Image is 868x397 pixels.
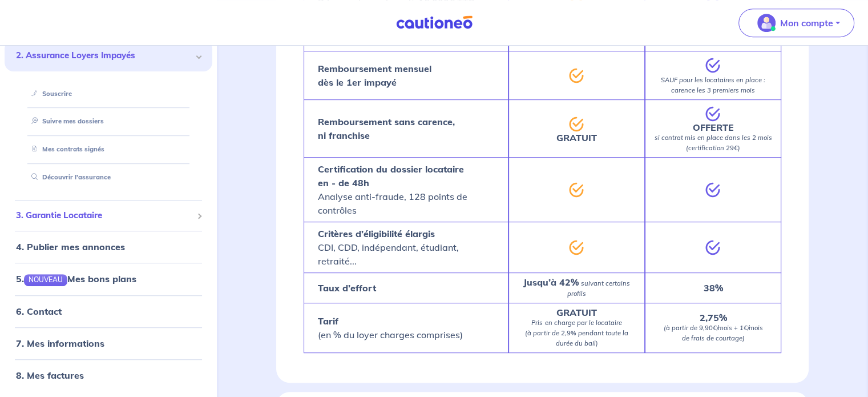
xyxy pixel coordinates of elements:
p: Analyse anti-fraude, 128 points de contrôles [318,162,494,217]
strong: GRATUIT [556,132,597,143]
a: Mes contrats signés [27,146,104,154]
a: 6. Contact [16,306,62,317]
a: 8. Mes factures [16,370,84,381]
p: CDI, CDD, indépendant, étudiant, retraité... [318,227,494,268]
div: Suivre mes dossiers [18,113,199,131]
div: Découvrir l'assurance [18,169,199,187]
strong: 2,75% [699,312,726,323]
strong: Tarif [318,315,338,327]
div: 7. Mes informations [5,332,212,355]
div: 5.NOUVEAUMes bons plans [5,268,212,291]
em: (à partir de 9,90€/mois + 1€/mois de frais de courtage) [663,324,762,342]
a: Découvrir l'assurance [27,174,111,182]
div: 3. Garantie Locataire [5,204,212,227]
strong: Certification du dossier locataire en - de 48h [318,163,464,189]
em: si contrat mis en place dans les 2 mois (certification 29€) [654,134,772,152]
strong: Remboursement sans carence, ni franchise [318,116,455,141]
a: 5.NOUVEAUMes bons plans [16,274,136,285]
strong: GRATUIT [556,307,597,318]
img: Cautioneo [391,15,477,30]
a: 4. Publier mes annonces [16,242,125,253]
a: 7. Mes informations [16,338,104,349]
strong: Remboursement mensuel dès le 1er impayé [318,63,431,88]
span: 2. Assurance Loyers Impayés [16,50,192,63]
strong: Taux d’effort [318,282,376,294]
span: 3. Garantie Locataire [16,209,192,222]
strong: OFFERTE [692,122,733,133]
em: suivant certains profils [567,279,630,298]
a: Suivre mes dossiers [27,118,104,126]
em: SAUF pour les locataires en place : carence les 3 premiers mois [661,76,765,94]
a: Souscrire [27,90,72,98]
img: illu_account_valid_menu.svg [757,14,776,32]
em: Pris en charge par le locataire (à partir de 2,9% pendant toute la durée du bail) [525,319,628,347]
strong: Jusqu’à 42% [523,276,579,288]
div: 2. Assurance Loyers Impayés [5,41,212,72]
div: Mes contrats signés [18,141,199,159]
strong: 38% [703,282,722,294]
button: illu_account_valid_menu.svgMon compte [738,9,854,37]
div: 4. Publier mes annonces [5,236,212,259]
div: Souscrire [18,85,199,103]
strong: Critères d’éligibilité élargis [318,228,435,239]
p: Mon compte [780,16,833,30]
div: 6. Contact [5,300,212,323]
div: 8. Mes factures [5,364,212,387]
p: (en % du loyer charges comprises) [318,314,463,342]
